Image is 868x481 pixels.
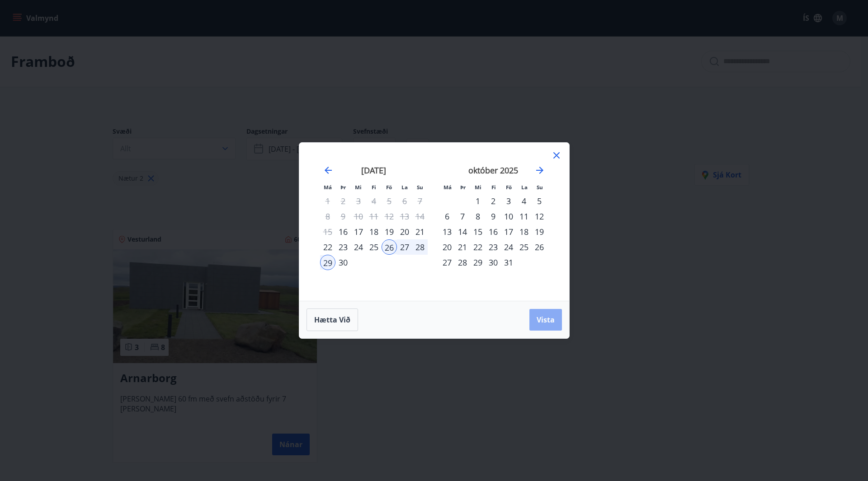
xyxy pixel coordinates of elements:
div: 23 [335,239,351,255]
div: 17 [351,224,366,239]
div: 31 [501,255,516,270]
td: Choose fimmtudagur, 23. október 2025 as your check-in date. It’s available. [486,239,501,255]
div: 1 [470,193,486,209]
td: Choose fimmtudagur, 16. október 2025 as your check-in date. It’s available. [486,224,501,239]
div: 20 [397,224,412,239]
td: Choose föstudagur, 17. október 2025 as your check-in date. It’s available. [501,224,516,239]
td: Choose sunnudagur, 26. október 2025 as your check-in date. It’s available. [532,239,547,255]
td: Not available. föstudagur, 5. september 2025 [382,193,397,209]
td: Choose miðvikudagur, 24. september 2025 as your check-in date. It’s available. [351,239,366,255]
small: Má [324,184,332,191]
div: 28 [412,239,428,255]
td: Choose mánudagur, 27. október 2025 as your check-in date. It’s available. [439,255,455,270]
td: Choose miðvikudagur, 15. október 2025 as your check-in date. It’s available. [470,224,486,239]
div: 25 [516,239,532,255]
td: Choose þriðjudagur, 14. október 2025 as your check-in date. It’s available. [455,224,470,239]
td: Not available. miðvikudagur, 10. september 2025 [351,209,366,224]
td: Choose sunnudagur, 12. október 2025 as your check-in date. It’s available. [532,209,547,224]
div: 26 [532,239,547,255]
div: 23 [486,239,501,255]
div: Move forward to switch to the next month. [534,165,545,176]
td: Choose föstudagur, 3. október 2025 as your check-in date. It’s available. [501,193,516,209]
div: 16 [335,224,351,239]
div: 8 [470,209,486,224]
td: Choose miðvikudagur, 1. október 2025 as your check-in date. It’s available. [470,193,486,209]
strong: október 2025 [468,165,518,176]
td: Not available. laugardagur, 6. september 2025 [397,193,412,209]
div: Move backward to switch to the previous month. [323,165,334,176]
td: Selected. sunnudagur, 28. september 2025 [412,239,428,255]
td: Choose þriðjudagur, 16. september 2025 as your check-in date. It’s available. [335,224,351,239]
td: Not available. fimmtudagur, 4. september 2025 [366,193,382,209]
small: Fi [491,184,496,191]
div: 13 [439,224,455,239]
div: 22 [470,239,486,255]
td: Choose fimmtudagur, 18. september 2025 as your check-in date. It’s available. [366,224,382,239]
strong: [DATE] [361,165,386,176]
div: 27 [397,239,412,255]
td: Choose föstudagur, 19. september 2025 as your check-in date. It’s available. [382,224,397,239]
small: Fö [506,184,512,191]
td: Selected as end date. mánudagur, 29. september 2025 [320,255,335,270]
div: 18 [516,224,532,239]
td: Choose fimmtudagur, 25. september 2025 as your check-in date. It’s available. [366,239,382,255]
small: Mi [475,184,481,191]
div: 11 [516,209,532,224]
div: 21 [455,239,470,255]
td: Choose miðvikudagur, 8. október 2025 as your check-in date. It’s available. [470,209,486,224]
td: Not available. mánudagur, 15. september 2025 [320,224,335,239]
td: Not available. sunnudagur, 14. september 2025 [412,209,428,224]
div: 26 [382,239,397,255]
div: 30 [486,255,501,270]
div: Calendar [310,154,558,290]
td: Choose þriðjudagur, 21. október 2025 as your check-in date. It’s available. [455,239,470,255]
button: Vista [529,309,562,331]
td: Choose laugardagur, 25. október 2025 as your check-in date. It’s available. [516,239,532,255]
div: 15 [470,224,486,239]
div: 29 [470,255,486,270]
td: Choose föstudagur, 31. október 2025 as your check-in date. It’s available. [501,255,516,270]
td: Choose þriðjudagur, 23. september 2025 as your check-in date. It’s available. [335,239,351,255]
div: 17 [501,224,516,239]
div: 22 [320,239,335,255]
div: 18 [366,224,382,239]
td: Choose þriðjudagur, 28. október 2025 as your check-in date. It’s available. [455,255,470,270]
div: 4 [516,193,532,209]
div: 19 [532,224,547,239]
td: Not available. fimmtudagur, 11. september 2025 [366,209,382,224]
div: 14 [455,224,470,239]
small: La [521,184,528,191]
td: Not available. laugardagur, 13. september 2025 [397,209,412,224]
div: 20 [439,239,455,255]
div: 30 [335,255,351,270]
td: Choose þriðjudagur, 7. október 2025 as your check-in date. It’s available. [455,209,470,224]
td: Not available. mánudagur, 1. september 2025 [320,193,335,209]
small: Þr [340,184,346,191]
td: Not available. þriðjudagur, 2. september 2025 [335,193,351,209]
td: Choose sunnudagur, 5. október 2025 as your check-in date. It’s available. [532,193,547,209]
div: 12 [532,209,547,224]
span: Vista [537,315,555,325]
td: Choose mánudagur, 22. september 2025 as your check-in date. It’s available. [320,239,335,255]
td: Choose laugardagur, 18. október 2025 as your check-in date. It’s available. [516,224,532,239]
div: 16 [486,224,501,239]
small: Mi [355,184,362,191]
td: Choose sunnudagur, 21. september 2025 as your check-in date. It’s available. [412,224,428,239]
td: Choose sunnudagur, 19. október 2025 as your check-in date. It’s available. [532,224,547,239]
div: 2 [486,193,501,209]
td: Choose miðvikudagur, 22. október 2025 as your check-in date. It’s available. [470,239,486,255]
small: Þr [460,184,466,191]
td: Choose fimmtudagur, 30. október 2025 as your check-in date. It’s available. [486,255,501,270]
small: Fi [372,184,376,191]
div: 3 [501,193,516,209]
td: Choose fimmtudagur, 9. október 2025 as your check-in date. It’s available. [486,209,501,224]
div: 21 [412,224,428,239]
small: Su [417,184,423,191]
div: 7 [455,209,470,224]
div: 28 [455,255,470,270]
td: Choose fimmtudagur, 2. október 2025 as your check-in date. It’s available. [486,193,501,209]
button: Hætta við [307,308,358,331]
div: 10 [501,209,516,224]
div: 24 [501,239,516,255]
div: 9 [486,209,501,224]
